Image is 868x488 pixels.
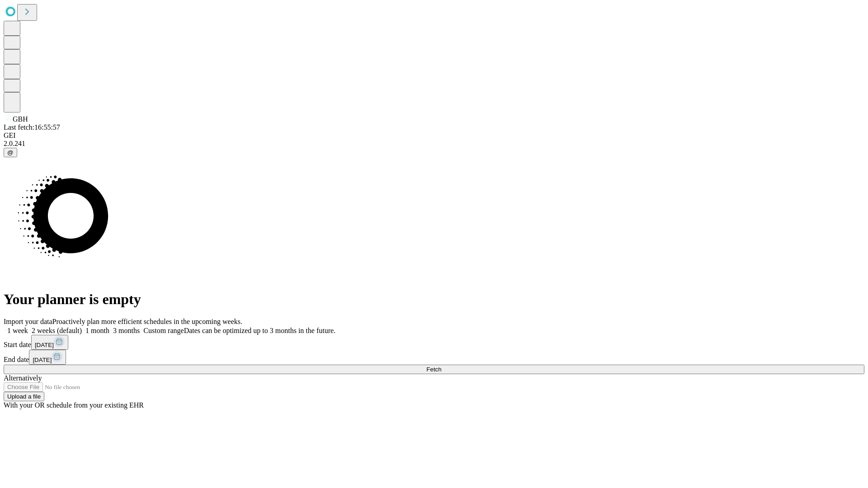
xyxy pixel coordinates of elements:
[85,327,109,334] span: 1 month
[4,335,864,350] div: Start date
[4,374,42,382] span: Alternatively
[31,335,68,350] button: [DATE]
[113,327,140,334] span: 3 months
[4,392,44,401] button: Upload a file
[32,327,82,334] span: 2 weeks (default)
[4,140,864,148] div: 2.0.241
[29,350,66,365] button: [DATE]
[4,365,864,374] button: Fetch
[4,123,60,131] span: Last fetch: 16:55:57
[184,327,335,334] span: Dates can be optimized up to 3 months in the future.
[4,401,144,409] span: With your OR schedule from your existing EHR
[4,318,52,325] span: Import your data
[7,327,28,334] span: 1 week
[35,342,54,348] span: [DATE]
[4,131,864,140] div: GEI
[4,148,17,157] button: @
[143,327,184,334] span: Custom range
[4,291,864,308] h1: Your planner is empty
[52,318,242,325] span: Proactively plan more efficient schedules in the upcoming weeks.
[7,149,14,156] span: @
[13,115,28,123] span: GBH
[426,366,441,373] span: Fetch
[33,357,52,363] span: [DATE]
[4,350,864,365] div: End date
